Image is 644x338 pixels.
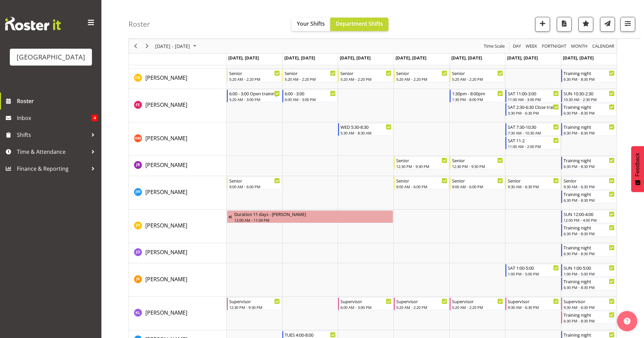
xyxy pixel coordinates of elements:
div: 1:00 PM - 5:00 PM [564,271,615,276]
div: Kate Lawless"s event - Supervisor Begin From Monday, September 8, 2025 at 12:30:00 PM GMT+12:00 E... [227,297,282,310]
div: 6:30 PM - 8:30 PM [564,164,615,169]
div: 6:30 PM - 8:30 PM [564,231,615,236]
div: Training night [564,331,615,338]
div: 9:30 AM - 6:30 PM [508,305,559,310]
div: 7:30 AM - 10:30 AM [508,130,559,136]
button: Add a new shift [535,17,550,32]
div: 6:30 PM - 8:30 PM [564,197,615,203]
div: Senior [340,70,391,76]
button: Filter Shifts [620,17,635,32]
div: Jason Wong"s event - Training night Begin From Sunday, September 14, 2025 at 6:30:00 PM GMT+12:00... [561,190,616,203]
span: [DATE], [DATE] [284,55,315,61]
div: 1:30 PM - 8:00 PM [452,97,503,102]
td: Hamish McKenzie resource [129,122,226,156]
span: Finance & Reporting [17,164,88,174]
div: Kate Lawless"s event - Supervisor Begin From Wednesday, September 10, 2025 at 6:00:00 AM GMT+12:0... [338,297,393,310]
span: [PERSON_NAME] [145,188,187,196]
div: 5:20 AM - 3:00 PM [229,97,280,102]
div: Training night [564,278,615,285]
div: Supervisor [340,298,391,305]
div: SAT 11-2 [508,137,559,144]
a: [PERSON_NAME] [145,188,187,196]
div: Jack Bailey"s event - Senior Begin From Thursday, September 11, 2025 at 12:30:00 PM GMT+12:00 End... [394,156,449,169]
div: Previous [130,39,141,53]
button: Your Shifts [291,18,330,31]
div: 9:00 AM - 6:00 PM [452,184,503,189]
div: Training night [564,224,615,231]
div: Kate Lawless"s event - Supervisor Begin From Saturday, September 13, 2025 at 9:30:00 AM GMT+12:00... [505,297,560,310]
div: Training night [564,191,615,197]
span: [DATE], [DATE] [228,55,259,61]
button: Fortnight [541,42,568,50]
span: Your Shifts [297,20,325,27]
div: SAT 7:30-10:30 [508,123,559,130]
div: Hamish McKenzie"s event - Training night Begin From Sunday, September 14, 2025 at 6:30:00 PM GMT+... [561,123,616,136]
a: [PERSON_NAME] [145,248,187,256]
div: Jack Bailey"s event - Training night Begin From Sunday, September 14, 2025 at 6:30:00 PM GMT+12:0... [561,156,616,169]
span: Department Shifts [336,20,383,27]
div: SUN 10:30-2:30 [564,90,615,97]
div: Senior [508,177,559,184]
td: Jason Wong resource [129,176,226,210]
div: 12:00 AM - 11:59 PM [234,217,392,223]
span: [PERSON_NAME] [145,309,187,316]
div: Finn Edwards"s event - 6:00 - 3:00 Open training Begin From Monday, September 8, 2025 at 5:20:00 ... [227,90,282,102]
a: [PERSON_NAME] [145,275,187,283]
span: [DATE], [DATE] [563,55,594,61]
div: 9:30 AM - 6:30 PM [564,305,615,310]
span: 4 [92,115,98,121]
span: Day [512,42,522,50]
button: Timeline Month [570,42,589,50]
div: 6:00 - 3:00 Open training [229,90,280,97]
div: Jayden O'Byrne"s event - Training night Begin From Sunday, September 14, 2025 at 6:30:00 PM GMT+1... [561,244,616,257]
div: 12:00 PM - 4:00 PM [564,217,615,223]
div: SUN 1:00-5:00 [564,264,615,271]
a: [PERSON_NAME] [145,101,187,109]
button: Previous [131,42,140,50]
div: Joshua Keen"s event - Training night Begin From Sunday, September 14, 2025 at 6:30:00 PM GMT+12:0... [561,277,616,290]
button: Department Shifts [330,18,388,31]
div: Training night [564,123,615,130]
td: Jack Bailey resource [129,156,226,176]
div: Hamish McKenzie"s event - WED 5:30-8:30 Begin From Wednesday, September 10, 2025 at 5:30:00 AM GM... [338,123,393,136]
span: [PERSON_NAME] [145,275,187,283]
div: 6:30 PM - 8:30 PM [564,110,615,116]
div: Jayden Horsley"s event - Training night Begin From Sunday, September 14, 2025 at 6:30:00 PM GMT+1... [561,224,616,237]
div: [GEOGRAPHIC_DATA] [17,52,85,62]
td: Kate Lawless resource [129,297,226,330]
div: Finn Edwards"s event - Training night Begin From Sunday, September 14, 2025 at 6:30:00 PM GMT+12:... [561,103,616,116]
button: Timeline Day [512,42,522,50]
div: SAT 11:00-3:00 [508,90,559,97]
a: [PERSON_NAME] [145,134,187,142]
div: 6:00 - 3:00 [285,90,336,97]
div: Training night [564,244,615,251]
div: Jason Wong"s event - Senior Begin From Friday, September 12, 2025 at 9:00:00 AM GMT+12:00 Ends At... [450,177,505,190]
div: Jayden Horsley"s event - SUN 12:00-4:00 Begin From Sunday, September 14, 2025 at 12:00:00 PM GMT+... [561,210,616,223]
div: Finn Edwards"s event - 6:00 - 3:00 Begin From Tuesday, September 9, 2025 at 6:00:00 AM GMT+12:00 ... [282,90,337,102]
div: Supervisor [452,298,503,305]
div: Hamish McKenzie"s event - SAT 11-2 Begin From Saturday, September 13, 2025 at 11:00:00 AM GMT+12:... [505,137,560,149]
div: 9:00 AM - 6:00 PM [396,184,447,189]
button: Month [591,42,616,50]
div: 1:00 PM - 5:00 PM [508,271,559,276]
span: [PERSON_NAME] [145,248,187,256]
div: Kate Lawless"s event - Supervisor Begin From Sunday, September 14, 2025 at 9:30:00 AM GMT+12:00 E... [561,297,616,310]
td: Felix Nicholls resource [129,69,226,89]
div: Training night [564,311,615,318]
div: Jason Wong"s event - Senior Begin From Saturday, September 13, 2025 at 9:30:00 AM GMT+12:00 Ends ... [505,177,560,190]
span: [DATE], [DATE] [507,55,538,61]
div: 5:20 AM - 2:20 PM [452,76,503,82]
div: Supervisor [396,298,447,305]
div: Supervisor [229,298,280,305]
span: [DATE], [DATE] [340,55,371,61]
span: Inbox [17,113,92,123]
div: Senior [229,177,280,184]
span: Month [570,42,588,50]
div: TUES 4:00-8:00 [285,331,336,338]
div: 10:30 AM - 2:30 PM [564,97,615,102]
div: 3:30 PM - 6:30 PM [508,110,559,116]
a: [PERSON_NAME] [145,161,187,169]
span: [PERSON_NAME] [145,101,187,108]
div: 9:30 AM - 6:30 PM [564,184,615,189]
div: Joshua Keen"s event - SAT 1:00-5:00 Begin From Saturday, September 13, 2025 at 1:00:00 PM GMT+12:... [505,264,560,277]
